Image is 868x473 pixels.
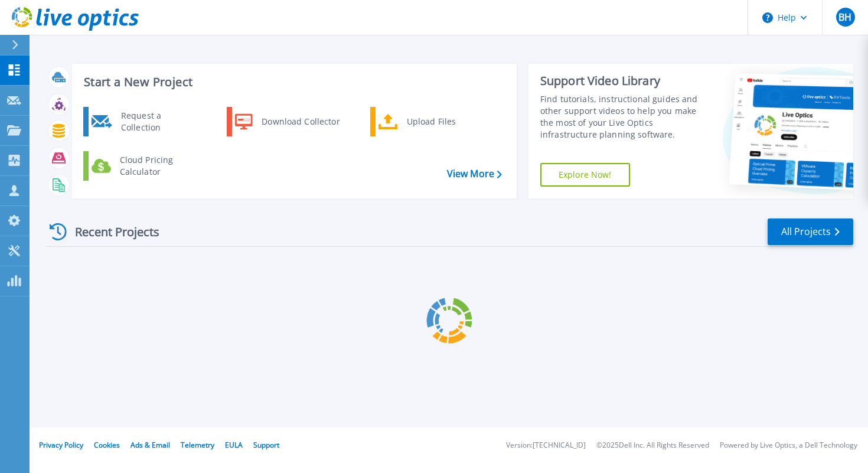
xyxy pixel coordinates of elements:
a: Support [253,440,279,450]
h3: Start a New Project [84,76,501,89]
a: All Projects [768,218,853,245]
a: Privacy Policy [39,440,83,450]
a: Cookies [94,440,120,450]
li: Version: [TECHNICAL_ID] [506,442,586,449]
a: Cloud Pricing Calculator [83,151,204,181]
div: Upload Files [401,110,488,133]
div: Cloud Pricing Calculator [114,154,201,178]
li: Powered by Live Optics, a Dell Technology [720,442,857,449]
li: © 2025 Dell Inc. All Rights Reserved [596,442,709,449]
div: Request a Collection [115,110,201,133]
a: Explore Now! [540,163,630,187]
a: View More [447,168,502,180]
a: EULA [225,440,243,450]
a: Upload Files [370,107,491,136]
a: Download Collector [227,107,348,136]
div: Find tutorials, instructional guides and other support videos to help you make the most of your L... [540,93,703,141]
div: Support Video Library [540,73,703,89]
div: Recent Projects [45,217,175,246]
a: Telemetry [181,440,214,450]
span: BH [838,12,851,22]
a: Ads & Email [130,440,170,450]
div: Download Collector [256,110,345,133]
a: Request a Collection [83,107,204,136]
